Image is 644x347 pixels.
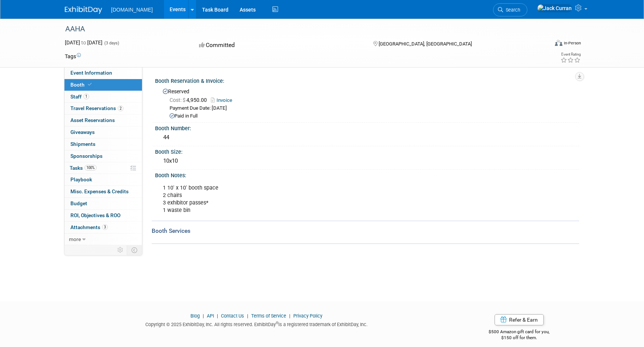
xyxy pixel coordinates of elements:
div: Payment Due Date: [DATE] [170,105,574,112]
div: Booth Services [152,227,579,235]
div: Booth Size: [155,146,579,156]
a: API [207,313,214,319]
span: more [69,236,81,242]
span: ROI, Objectives & ROO [70,212,120,218]
a: Asset Reservations [64,115,142,126]
a: Event Information [64,67,142,79]
td: Tags [65,53,81,60]
sup: ® [276,321,278,325]
a: Travel Reservations2 [64,103,142,114]
div: Reserved [161,86,574,120]
span: 2 [118,106,123,111]
div: Event Rating [561,53,581,56]
div: $150 off for them. [459,335,580,341]
span: [DATE] [DATE] [65,40,102,46]
i: Booth reservation complete [88,82,92,87]
span: Playbook [70,176,92,182]
a: Privacy Policy [293,313,322,319]
span: Staff [70,94,89,100]
span: Attachments [70,224,108,230]
div: 10x10 [161,155,574,167]
a: Tasks100% [64,162,142,174]
span: Misc. Expenses & Credits [70,188,129,194]
span: 4,950.00 [170,97,210,103]
a: Blog [190,313,200,319]
div: 1 10' x 10' booth space 2 chairs 3 exhibitor passes* 1 waste bin [158,181,496,218]
a: ROI, Objectives & ROO [64,210,142,221]
a: Invoice [211,97,236,103]
span: Asset Reservations [70,117,115,123]
div: Booth Reservation & Invoice: [155,75,579,85]
span: Budget [70,200,87,206]
a: Search [493,3,527,16]
div: Paid in Full [170,113,574,120]
span: | [287,313,292,319]
span: to [80,40,87,46]
span: [DOMAIN_NAME] [111,7,153,13]
a: Shipments [64,138,142,150]
img: Format-Inperson.png [555,40,562,46]
span: | [245,313,250,319]
span: | [215,313,220,319]
a: Budget [64,198,142,209]
span: Cost: $ [170,97,186,103]
span: Sponsorships [70,153,102,159]
div: Event Format [504,39,581,50]
span: Travel Reservations [70,105,123,111]
td: Toggle Event Tabs [127,245,142,255]
a: Contact Us [221,313,244,319]
img: Jack Curran [537,4,572,12]
span: Shipments [70,141,95,147]
a: more [64,234,142,245]
a: Booth [64,79,142,91]
span: Booth [70,82,93,88]
div: Booth Number: [155,123,579,132]
a: Attachments3 [64,222,142,233]
div: 44 [161,132,574,143]
span: (3 days) [104,41,119,46]
span: | [201,313,206,319]
img: ExhibitDay [65,6,102,14]
span: [GEOGRAPHIC_DATA], [GEOGRAPHIC_DATA] [379,41,472,47]
span: Giveaways [70,129,95,135]
a: Refer & Earn [495,314,544,325]
div: Copyright © 2025 ExhibitDay, Inc. All rights reserved. ExhibitDay is a registered trademark of Ex... [65,319,448,328]
span: Event Information [70,70,112,76]
a: Terms of Service [251,313,286,319]
div: In-Person [563,40,581,46]
span: Tasks [70,165,97,171]
td: Personalize Event Tab Strip [114,245,127,255]
span: 1 [83,94,89,99]
span: 100% [85,165,97,171]
a: Staff1 [64,91,142,103]
div: Booth Notes: [155,170,579,179]
a: Giveaways [64,126,142,138]
a: Playbook [64,174,142,185]
a: Misc. Expenses & Credits [64,186,142,197]
span: Search [503,7,520,13]
div: AAHA [63,22,537,36]
a: Sponsorships [64,150,142,162]
span: 3 [102,224,108,230]
div: $500 Amazon gift card for you, [459,324,580,341]
div: Committed [197,39,362,52]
